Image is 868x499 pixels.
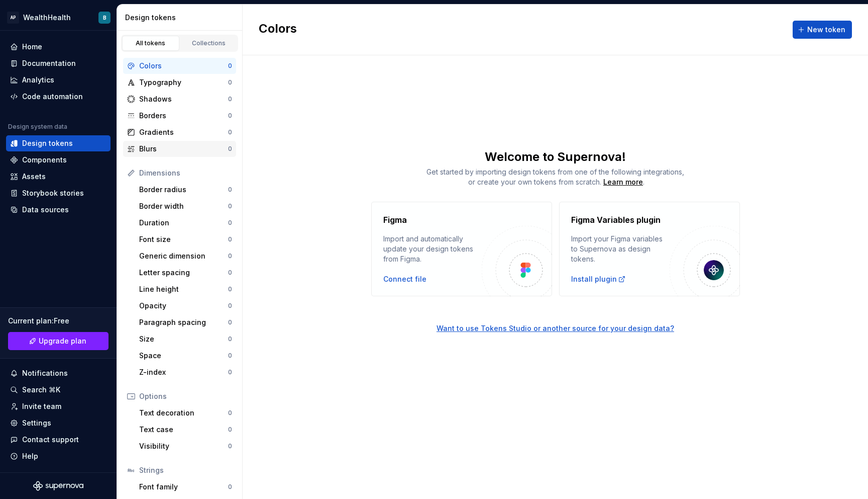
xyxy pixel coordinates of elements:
[139,127,228,137] div: Gradients
[139,408,228,418] div: Text decoration
[33,481,83,491] svg: Supernova Logo
[6,365,111,381] button: Notifications
[123,58,236,74] a: Colors0
[139,367,228,377] div: Z-index
[228,186,232,194] div: 0
[426,168,684,186] span: Get started by importing design tokens from one of the following integrations, or create your own...
[6,89,111,105] a: Code automation
[22,435,79,445] div: Contact support
[139,144,228,154] div: Blurs
[228,219,232,227] div: 0
[135,314,236,330] a: Paragraph spacing0
[22,92,83,102] div: Code automation
[135,364,236,380] a: Z-index0
[103,14,106,22] div: B
[123,108,236,124] a: Borders0
[123,74,236,91] a: Typography0
[228,409,232,417] div: 0
[135,198,236,214] a: Border width0
[123,124,236,140] a: Gradients0
[123,91,236,107] a: Shadows0
[6,169,111,185] a: Assets
[8,123,67,131] div: Design system data
[6,55,111,71] a: Documentation
[22,172,46,182] div: Assets
[22,368,68,378] div: Notifications
[243,149,868,165] div: Welcome to Supernova!
[139,482,228,492] div: Font family
[139,251,228,261] div: Generic dimension
[139,218,228,228] div: Duration
[571,274,626,284] a: Install plugin
[135,479,236,495] a: Font family0
[135,405,236,421] a: Text decoration0
[228,202,232,210] div: 0
[135,422,236,438] a: Text case0
[383,274,426,284] button: Connect file
[39,336,86,346] span: Upgrade plan
[22,205,69,215] div: Data sources
[135,215,236,231] a: Duration0
[135,348,236,364] a: Space0
[228,483,232,491] div: 0
[437,323,674,334] button: Want to use Tokens Studio or another source for your design data?
[228,62,232,70] div: 0
[23,13,71,23] div: WealthHealth
[135,265,236,281] a: Letter spacing0
[6,202,111,218] a: Data sources
[228,285,232,293] div: 0
[22,385,60,395] div: Search ⌘K
[571,234,670,264] div: Import your Figma variables to Supernova as design tokens.
[139,77,228,88] div: Typography
[228,318,232,326] div: 0
[139,94,228,104] div: Shadows
[139,465,232,475] div: Strings
[7,12,19,24] div: AP
[8,316,108,326] div: Current plan : Free
[228,252,232,260] div: 0
[6,152,111,168] a: Components
[22,58,76,68] div: Documentation
[135,331,236,347] a: Size0
[6,135,111,151] a: Design tokens
[22,401,61,411] div: Invite team
[139,61,228,71] div: Colors
[6,448,111,464] button: Help
[6,415,111,431] a: Settings
[139,391,232,401] div: Options
[383,214,407,226] h4: Figma
[139,317,228,327] div: Paragraph spacing
[228,368,232,376] div: 0
[6,185,111,201] a: Storybook stories
[139,201,228,211] div: Border width
[22,451,38,461] div: Help
[793,21,852,39] button: New token
[139,441,228,451] div: Visibility
[228,78,232,87] div: 0
[135,438,236,454] a: Visibility0
[228,335,232,343] div: 0
[135,298,236,314] a: Opacity0
[139,351,228,361] div: Space
[228,352,232,360] div: 0
[228,442,232,450] div: 0
[571,214,661,226] h4: Figma Variables plugin
[22,42,42,52] div: Home
[125,13,238,23] div: Design tokens
[228,128,232,136] div: 0
[22,138,73,148] div: Design tokens
[123,141,236,157] a: Blurs0
[259,21,297,39] h2: Colors
[228,95,232,103] div: 0
[135,281,236,297] a: Line height0
[243,296,868,334] a: Want to use Tokens Studio or another source for your design data?
[139,111,228,121] div: Borders
[6,382,111,398] button: Search ⌘K
[135,231,236,247] a: Font size0
[6,39,111,55] a: Home
[22,188,84,198] div: Storybook stories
